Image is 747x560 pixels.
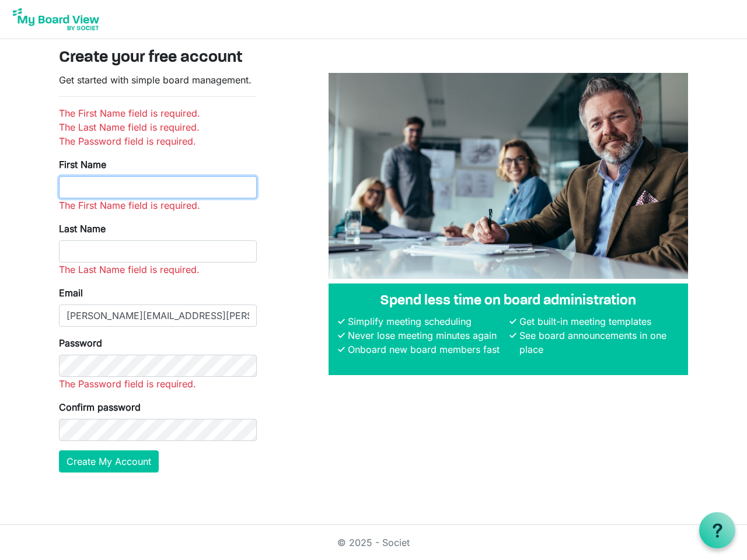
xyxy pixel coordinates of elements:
label: Last Name [59,222,106,236]
label: Password [59,336,102,350]
li: See board announcements in one place [516,328,679,356]
li: Get built-in meeting templates [516,314,679,328]
span: The Password field is required. [59,378,196,390]
h4: Spend less time on board administration [338,293,679,310]
li: The Password field is required. [59,134,257,148]
li: Simplify meeting scheduling [345,314,507,328]
label: First Name [59,157,106,171]
span: The First Name field is required. [59,199,200,211]
a: © 2025 - Societ [337,537,410,548]
img: A photograph of board members sitting at a table [329,73,688,279]
label: Email [59,286,83,300]
img: My Board View Logo [9,5,103,34]
li: Onboard new board members fast [345,342,507,356]
label: Confirm password [59,400,141,414]
button: Create My Account [59,450,159,473]
li: Never lose meeting minutes again [345,328,507,342]
span: The Last Name field is required. [59,264,200,275]
li: The Last Name field is required. [59,120,257,134]
h3: Create your free account [59,48,688,68]
li: The First Name field is required. [59,106,257,120]
span: Get started with simple board management. [59,74,252,86]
